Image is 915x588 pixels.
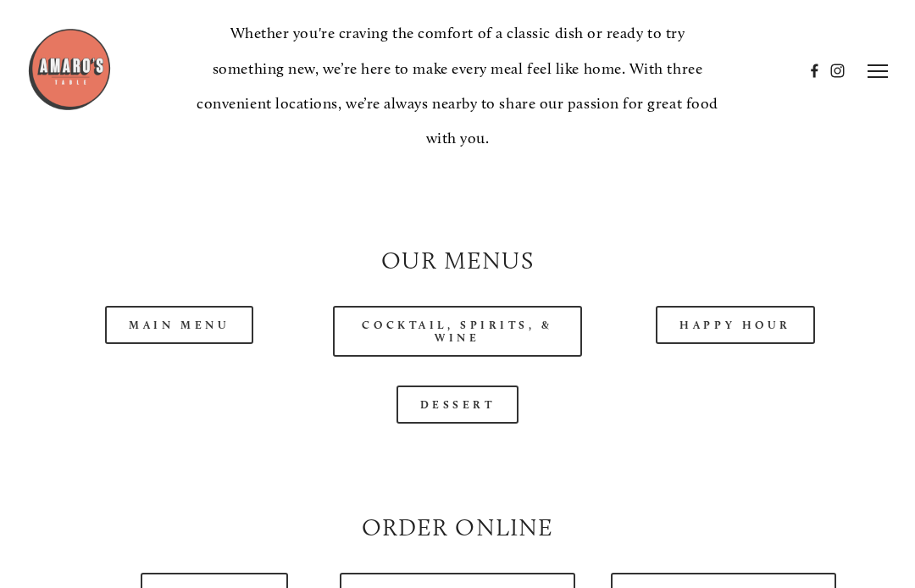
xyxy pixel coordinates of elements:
a: Dessert [396,386,519,424]
h2: Order Online [55,510,860,544]
a: Main Menu [105,306,253,344]
img: Amaro's Table [27,27,112,112]
a: Cocktail, Spirits, & Wine [333,306,582,357]
a: Happy Hour [656,306,815,344]
h2: Our Menus [55,243,860,277]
